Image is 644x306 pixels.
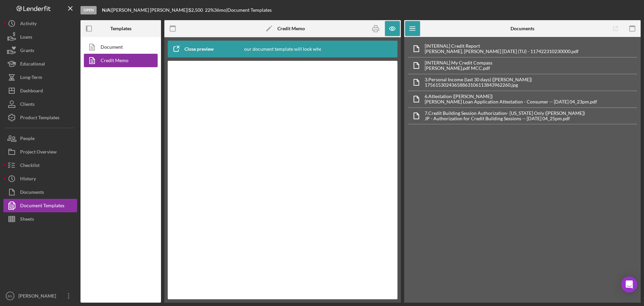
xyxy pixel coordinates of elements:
div: [INTERNAL] My Credit Compass [425,60,492,65]
div: Product Templates [20,111,59,126]
iframe: Rich Text Area [181,68,384,293]
div: Clients [20,97,35,113]
text: BG [8,294,12,298]
button: BG[PERSON_NAME] [3,289,77,303]
div: [INTERNAL] Credit Report [425,43,579,49]
div: Dashboard [20,84,43,99]
div: Project Overview [20,145,57,160]
b: Documents [511,26,534,31]
div: 36 mo [214,7,226,13]
div: [PERSON_NAME] [PERSON_NAME] | [112,7,189,13]
span: $2,500 [189,7,203,13]
div: | Document Templates [226,7,272,13]
div: Close preview [184,42,214,56]
button: Document Templates [3,199,77,212]
div: 3. Personal Income (last 30 days) ([PERSON_NAME]) [425,77,532,82]
div: 7. Credit Building Session Authorization- [US_STATE] Only ([PERSON_NAME]) [425,111,585,116]
div: History [20,172,36,187]
div: Educational [20,57,45,72]
div: People [20,132,35,147]
b: N/A [102,7,110,13]
div: | [102,7,112,13]
button: Checklist [3,159,77,172]
div: 22 % [205,7,214,13]
div: This is how your document template will look when completed [218,41,347,57]
button: History [3,172,77,185]
button: Educational [3,57,77,71]
button: People [3,132,77,145]
div: 17561530243658863106113843962260.jpg [425,82,532,88]
button: Close preview [168,42,220,56]
div: Activity [20,17,37,32]
button: Documents [3,185,77,199]
div: Loans [20,30,32,45]
div: [PERSON_NAME] [17,289,60,304]
button: Sheets [3,212,77,226]
button: Dashboard [3,84,77,97]
a: Document [84,40,154,54]
button: Activity [3,17,77,30]
button: Grants [3,44,77,57]
button: Project Overview [3,145,77,159]
div: [PERSON_NAME].pdf MCC.pdf [425,65,492,71]
div: Sheets [20,212,34,227]
div: JP - Authorization for Credit Building Sessions -- [DATE] 04_25pm.pdf [425,116,585,121]
div: Open [80,6,97,14]
div: [PERSON_NAME] Loan Application Attestation - Consumer -- [DATE] 04_23pm.pdf [425,99,597,104]
button: Clients [3,97,77,111]
div: Checklist [20,159,40,174]
div: Long-Term [20,71,42,86]
a: Credit Memo [84,54,154,67]
div: Documents [20,185,44,201]
b: Credit Memo [277,26,305,31]
div: 6. Attestation ([PERSON_NAME]) [425,94,597,99]
button: Loans [3,30,77,44]
button: Long-Term [3,71,77,84]
div: [PERSON_NAME], [PERSON_NAME] [DATE] (TU) - 117422310230000.pdf [425,49,579,54]
div: Document Templates [20,199,64,214]
button: Product Templates [3,111,77,124]
div: Open Intercom Messenger [621,276,637,293]
b: Templates [110,26,131,31]
div: Grants [20,44,34,59]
